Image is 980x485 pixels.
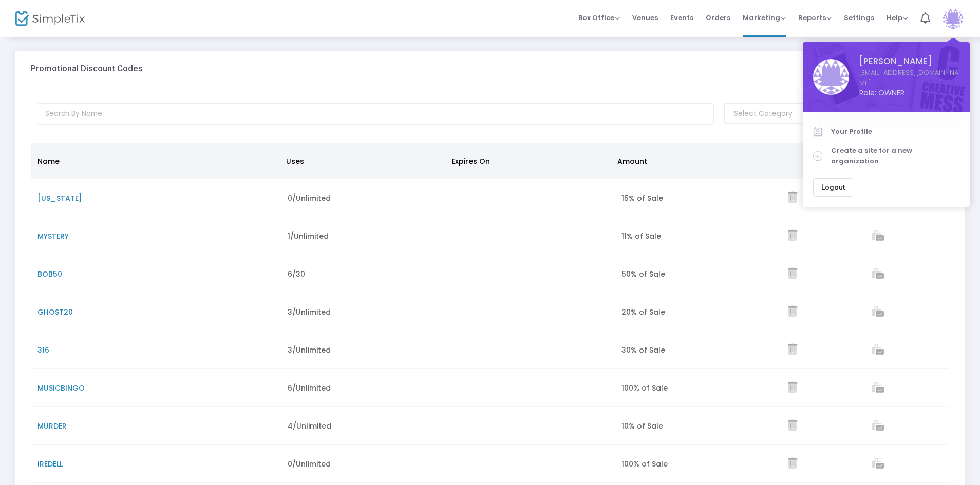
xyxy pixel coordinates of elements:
span: MURDER [37,421,67,431]
span: Box Office [578,13,620,23]
span: Role: OWNER [859,88,959,99]
span: 11% of Sale [621,231,661,241]
span: 316 [37,345,49,355]
span: 1/Unlimited [288,231,329,241]
span: Expires On [451,156,490,166]
span: IREDELL [37,459,63,469]
span: Orders [706,5,730,31]
button: Logout [813,178,853,197]
a: View list of orders which used this promo code. [872,421,884,432]
input: Select Category [734,108,924,119]
a: View list of orders which used this promo code. [872,383,884,394]
span: MYSTERY [37,231,69,241]
a: View list of orders which used this promo code. [872,345,884,356]
span: [US_STATE] [37,193,82,203]
span: BOB50 [37,269,62,279]
a: [EMAIL_ADDRESS][DOMAIN_NAME] [859,68,959,88]
a: View list of orders which used this promo code. [872,269,884,280]
span: 100% of Sale [621,383,668,393]
span: 20% of Sale [621,307,665,317]
span: Your Profile [831,127,959,137]
span: Uses [286,156,304,166]
span: Logout [821,183,845,191]
span: Name [37,156,60,166]
span: 4/Unlimited [288,421,331,431]
span: 10% of Sale [621,421,663,431]
span: 6/Unlimited [288,383,331,393]
span: 3/Unlimited [288,307,331,317]
span: 0/Unlimited [288,459,331,469]
span: 0/Unlimited [288,193,331,203]
input: Search By Name [37,103,714,125]
span: Settings [844,5,874,31]
span: Reports [798,13,832,23]
a: Create a site for a new organization [813,141,959,170]
span: 100% of Sale [621,459,668,469]
a: View list of orders which used this promo code. [872,307,884,318]
span: Amount [617,156,647,166]
a: View list of orders which used this promo code. [872,231,884,242]
span: Venues [632,5,658,31]
span: 15% of Sale [621,193,663,203]
span: GHOST20 [37,307,73,317]
span: 30% of Sale [621,345,665,355]
a: Your Profile [813,122,959,142]
span: [PERSON_NAME] [859,55,959,68]
span: 50% of Sale [621,269,665,279]
a: View list of orders which used this promo code. [872,459,884,470]
h3: Promotional Discount Codes [30,63,143,73]
span: 3/Unlimited [288,345,331,355]
span: Help [887,13,908,23]
span: Marketing [743,13,786,23]
span: Events [670,5,693,31]
span: Create a site for a new organization [831,146,959,166]
span: MUSICBINGO [37,383,85,393]
span: 6/30 [288,269,305,279]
